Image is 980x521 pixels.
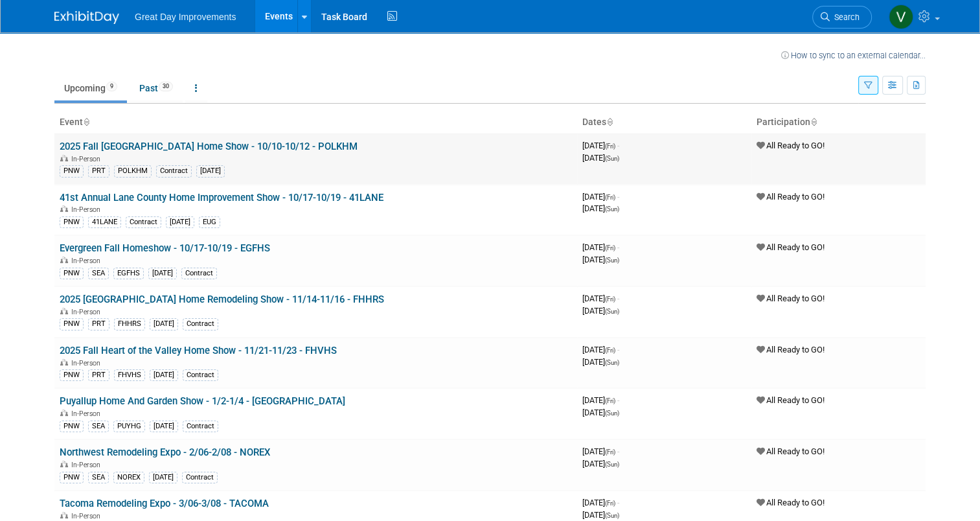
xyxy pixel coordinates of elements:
a: Evergreen Fall Homeshow - 10/17-10/19 - EGFHS [60,242,270,254]
div: Contract [183,369,218,381]
div: Contract [182,472,218,483]
span: - [617,395,619,405]
span: (Fri) [605,194,615,201]
img: In-Person Event [60,461,68,467]
span: 30 [159,82,173,91]
span: [DATE] [582,141,619,150]
span: In-Person [71,205,104,214]
th: Participation [751,111,926,133]
img: In-Person Event [60,257,68,263]
div: PRT [88,369,109,381]
span: (Sun) [605,359,619,366]
span: [DATE] [582,203,619,213]
span: (Sun) [605,155,619,162]
span: (Fri) [605,397,615,404]
a: Upcoming9 [54,76,127,100]
span: Great Day Improvements [135,12,236,22]
span: All Ready to GO! [757,498,825,507]
span: [DATE] [582,153,619,163]
a: 41st Annual Lane County Home Improvement Show - 10/17-10/19 - 41LANE [60,192,383,203]
a: Northwest Remodeling Expo - 2/06-2/08 - NOREX [60,446,270,458]
div: FHVHS [114,369,145,381]
span: (Sun) [605,512,619,519]
div: Contract [156,165,192,177]
span: (Fri) [605,347,615,354]
a: Past30 [130,76,183,100]
img: In-Person Event [60,155,68,161]
div: FHHRS [114,318,145,330]
span: [DATE] [582,395,619,405]
span: (Fri) [605,448,615,456]
th: Event [54,111,577,133]
div: PNW [60,421,84,432]
a: How to sync to an external calendar... [781,51,926,60]
span: [DATE] [582,408,619,417]
span: - [617,345,619,354]
span: [DATE] [582,459,619,469]
span: [DATE] [582,294,619,303]
span: In-Person [71,257,104,265]
div: PNW [60,268,84,279]
span: In-Person [71,461,104,469]
span: (Sun) [605,461,619,468]
span: (Sun) [605,308,619,315]
span: Search [830,12,860,22]
span: In-Person [71,512,104,520]
img: In-Person Event [60,308,68,314]
span: In-Person [71,359,104,367]
span: All Ready to GO! [757,446,825,456]
div: Contract [126,216,161,228]
span: [DATE] [582,242,619,252]
a: 2025 Fall Heart of the Valley Home Show - 11/21-11/23 - FHVHS [60,345,337,356]
div: NOREX [113,472,144,483]
span: - [617,498,619,507]
div: [DATE] [150,369,178,381]
span: [DATE] [582,192,619,202]
div: SEA [88,472,109,483]
span: - [617,242,619,252]
div: PNW [60,318,84,330]
span: All Ready to GO! [757,242,825,252]
span: All Ready to GO! [757,395,825,405]
div: EGFHS [113,268,144,279]
span: 9 [106,82,117,91]
a: Tacoma Remodeling Expo - 3/06-3/08 - TACOMA [60,498,269,509]
div: [DATE] [150,318,178,330]
span: - [617,192,619,202]
span: All Ready to GO! [757,345,825,354]
img: Virginia Mehlhoff [889,5,913,29]
span: - [617,141,619,150]
a: Search [812,6,872,29]
img: ExhibitDay [54,11,119,24]
div: [DATE] [166,216,194,228]
div: PNW [60,216,84,228]
a: Sort by Participation Type [810,117,817,127]
span: [DATE] [582,498,619,507]
div: PNW [60,165,84,177]
span: All Ready to GO! [757,294,825,303]
span: [DATE] [582,345,619,354]
div: SEA [88,268,109,279]
div: Contract [181,268,217,279]
span: (Sun) [605,410,619,417]
span: (Fri) [605,295,615,303]
div: PNW [60,369,84,381]
span: (Sun) [605,257,619,264]
div: [DATE] [149,472,177,483]
a: 2025 [GEOGRAPHIC_DATA] Home Remodeling Show - 11/14-11/16 - FHHRS [60,294,384,305]
img: In-Person Event [60,512,68,518]
span: (Fri) [605,500,615,507]
span: In-Person [71,308,104,316]
div: [DATE] [196,165,225,177]
div: PUYHG [113,421,145,432]
a: 2025 Fall [GEOGRAPHIC_DATA] Home Show - 10/10-10/12 - POLKHM [60,141,358,152]
div: [DATE] [150,421,178,432]
div: [DATE] [148,268,177,279]
span: In-Person [71,410,104,418]
span: (Fri) [605,143,615,150]
div: EUG [199,216,220,228]
a: Sort by Event Name [83,117,89,127]
div: POLKHM [114,165,152,177]
div: PNW [60,472,84,483]
div: 41LANE [88,216,121,228]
